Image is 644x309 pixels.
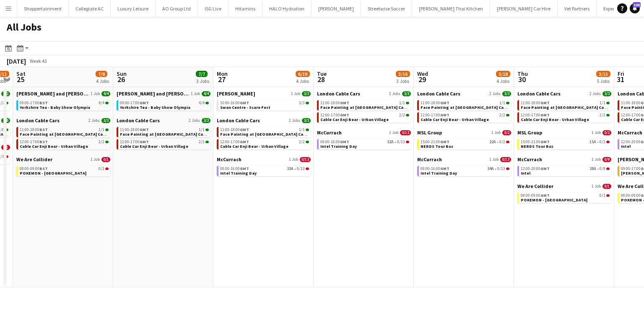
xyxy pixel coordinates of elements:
[17,0,69,17] button: Shoppertainment
[111,0,156,17] button: Luxury Leisure
[412,0,490,17] button: [PERSON_NAME] Thai Kitchen
[361,0,412,17] button: Streetwise Soccer
[490,0,558,17] button: [PERSON_NAME] Car Hire
[633,2,641,8] span: 100
[198,0,229,17] button: ISG Live
[7,57,26,65] div: [DATE]
[630,3,640,13] a: 100
[312,0,361,17] button: [PERSON_NAME]
[262,0,312,17] button: HALO Hydration
[229,0,262,17] button: Hitamins
[28,58,49,64] span: Week 43
[69,0,111,17] button: Collegiate AC
[558,0,597,17] button: Vet Partners
[156,0,198,17] button: AO Group Ltd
